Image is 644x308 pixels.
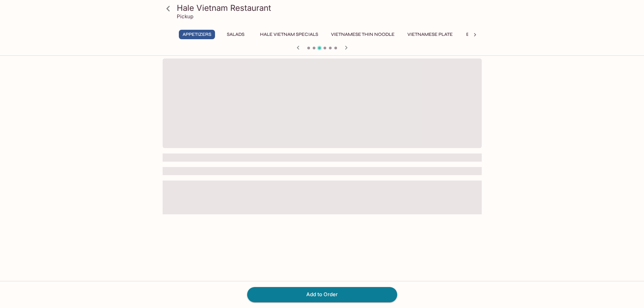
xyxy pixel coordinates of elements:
button: Vietnamese Plate [404,30,456,39]
button: Appetizers [179,30,215,39]
button: Vietnamese Thin Noodle [327,30,398,39]
button: Entrees [462,30,492,39]
button: Hale Vietnam Specials [256,30,322,39]
h3: Hale Vietnam Restaurant [177,3,479,13]
p: Pickup [177,13,193,20]
button: Salads [220,30,251,39]
button: Add to Order [247,287,397,302]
